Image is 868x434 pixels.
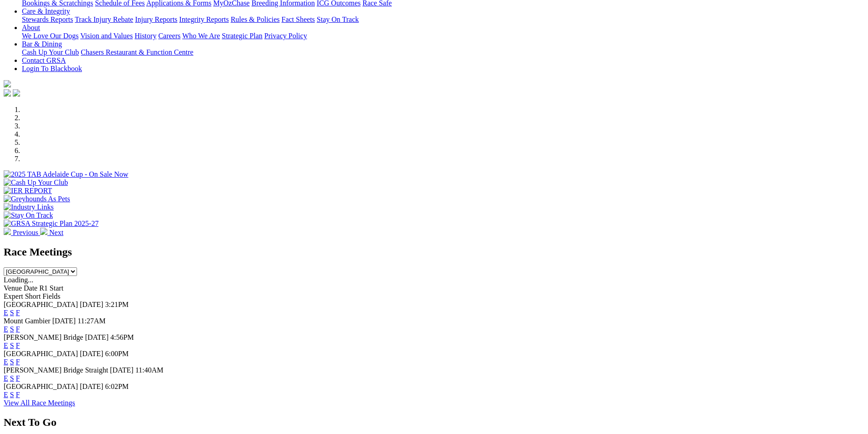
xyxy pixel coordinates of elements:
img: Stay On Track [4,211,53,220]
a: Stewards Reports [22,15,73,23]
a: Track Injury Rebate [75,15,133,23]
a: Who We Are [182,32,220,40]
span: [DATE] [80,301,103,308]
a: Next [40,229,63,236]
span: Fields [42,292,60,300]
a: Contact GRSA [22,56,66,64]
a: F [16,342,20,349]
span: 3:21PM [105,301,129,308]
h2: Next To Go [4,416,864,429]
img: Greyhounds As Pets [4,195,70,203]
a: S [10,391,14,398]
a: View All Race Meetings [4,399,75,407]
img: chevron-right-pager-white.svg [40,228,47,235]
span: [GEOGRAPHIC_DATA] [4,383,78,390]
span: [DATE] [110,366,134,374]
div: Care & Integrity [22,15,864,24]
img: facebook.svg [4,89,11,97]
a: F [16,374,20,382]
span: [DATE] [52,317,76,325]
span: [PERSON_NAME] Bridge Straight [4,366,108,374]
a: E [4,374,8,382]
div: About [22,32,864,40]
a: Cash Up Your Club [22,48,79,56]
a: E [4,309,8,317]
span: Loading... [4,276,33,284]
a: We Love Our Dogs [22,32,78,40]
span: [PERSON_NAME] Bridge [4,333,83,341]
a: Stay On Track [317,15,359,23]
span: Short [25,292,41,300]
span: 11:27AM [77,317,106,325]
a: Bar & Dining [22,40,62,48]
a: E [4,391,8,398]
span: R1 Start [39,284,63,292]
img: Industry Links [4,203,54,211]
img: 2025 TAB Adelaide Cup - On Sale Now [4,170,128,179]
span: [DATE] [80,383,103,390]
span: 11:40AM [135,366,164,374]
a: Care & Integrity [22,7,70,15]
span: Next [49,229,63,236]
a: S [10,342,14,349]
span: Venue [4,284,22,292]
a: S [10,325,14,333]
a: Strategic Plan [222,32,262,40]
span: [DATE] [85,333,109,341]
a: Chasers Restaurant & Function Centre [81,48,193,56]
a: F [16,358,20,366]
a: Integrity Reports [179,15,229,23]
a: F [16,309,20,317]
a: Rules & Policies [231,15,280,23]
img: logo-grsa-white.png [4,80,11,87]
a: F [16,325,20,333]
a: Privacy Policy [264,32,307,40]
a: F [16,391,20,398]
span: 4:56PM [110,333,134,341]
a: History [134,32,156,40]
a: S [10,309,14,317]
a: About [22,24,40,31]
span: [GEOGRAPHIC_DATA] [4,350,78,357]
a: Vision and Values [80,32,133,40]
img: GRSA Strategic Plan 2025-27 [4,220,98,228]
a: Previous [4,229,40,236]
span: Mount Gambier [4,317,51,325]
a: Injury Reports [135,15,177,23]
a: E [4,342,8,349]
span: [GEOGRAPHIC_DATA] [4,301,78,308]
a: S [10,358,14,366]
a: E [4,358,8,366]
span: [DATE] [80,350,103,357]
a: S [10,374,14,382]
span: 6:00PM [105,350,129,357]
a: Login To Blackbook [22,65,82,72]
span: Previous [13,229,38,236]
img: chevron-left-pager-white.svg [4,228,11,235]
a: Careers [158,32,180,40]
a: Fact Sheets [282,15,315,23]
h2: Race Meetings [4,246,864,258]
span: 6:02PM [105,383,129,390]
span: Date [24,284,37,292]
img: IER REPORT [4,187,52,195]
div: Bar & Dining [22,48,864,56]
a: E [4,325,8,333]
img: twitter.svg [13,89,20,97]
img: Cash Up Your Club [4,179,68,187]
span: Expert [4,292,23,300]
